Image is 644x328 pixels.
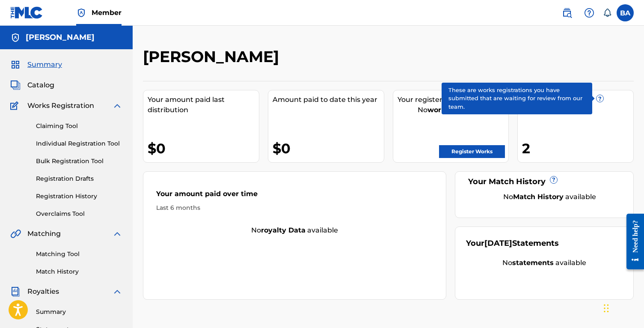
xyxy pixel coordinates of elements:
[10,80,21,90] img: Catalog
[36,139,122,148] a: Individual Registration Tool
[76,8,86,18] img: Top Rightsholder
[148,139,259,158] div: $0
[92,8,122,18] span: Member
[148,95,259,115] div: Your amount paid last distribution
[427,106,449,114] strong: works
[36,250,122,259] a: Matching Tool
[112,286,122,297] img: expand
[620,207,644,276] iframe: Resource Center
[513,193,564,201] strong: Match History
[273,139,384,158] div: $0
[522,139,633,158] div: 2
[562,8,572,18] img: search
[10,60,62,70] a: SummarySummary
[10,286,21,297] img: Royalties
[466,238,559,249] div: Your Statements
[597,95,603,102] span: ?
[617,4,634,21] div: User Menu
[604,295,609,321] div: Drag
[261,226,306,234] strong: royalty data
[603,9,611,17] div: Notifications
[398,105,509,115] div: No submitted
[10,101,21,111] img: Works Registration
[439,145,505,158] a: Register Works
[10,60,21,70] img: Summary
[143,47,283,66] h2: [PERSON_NAME]
[27,80,54,90] span: Catalog
[36,174,122,183] a: Registration Drafts
[558,4,576,21] a: Public Search
[156,189,433,203] div: Your amount paid over time
[398,95,509,105] div: Your registered works
[27,60,62,70] span: Summary
[36,307,122,316] a: Summary
[512,259,554,267] strong: statements
[156,203,433,212] div: Last 6 months
[36,157,122,166] a: Bulk Registration Tool
[10,80,54,90] a: CatalogCatalog
[26,33,95,42] h5: Evan Anderton
[27,229,61,239] span: Matching
[27,286,59,297] span: Royalties
[581,4,598,21] div: Help
[522,95,633,105] div: Your pending works
[112,101,122,111] img: expand
[10,6,43,19] img: MLC Logo
[273,95,384,105] div: Amount paid to date this year
[143,225,446,236] div: No available
[550,176,557,183] span: ?
[36,192,122,201] a: Registration History
[10,229,21,239] img: Matching
[584,8,594,18] img: help
[601,287,644,328] iframe: Chat Widget
[27,101,94,111] span: Works Registration
[36,267,122,276] a: Match History
[36,209,122,218] a: Overclaims Tool
[477,192,623,202] div: No available
[36,122,122,131] a: Claiming Tool
[484,239,512,248] span: [DATE]
[10,33,21,43] img: Accounts
[466,176,623,188] div: Your Match History
[466,258,623,268] div: No available
[112,229,122,239] img: expand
